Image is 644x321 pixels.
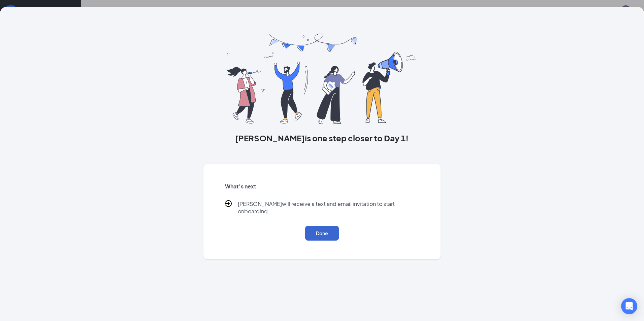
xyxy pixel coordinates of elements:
[238,200,419,215] p: [PERSON_NAME] will receive a text and email invitation to start onboarding
[203,132,441,144] h3: [PERSON_NAME] is one step closer to Day 1!
[227,34,417,124] img: you are all set
[621,298,637,314] div: Open Intercom Messenger
[305,226,339,241] button: Done
[225,183,419,190] h5: What’s next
